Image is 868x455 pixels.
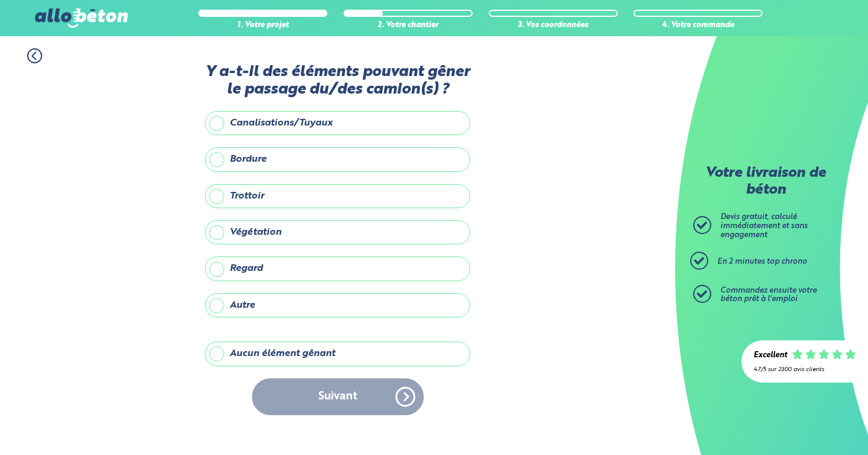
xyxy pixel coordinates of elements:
[205,293,470,317] label: Autre
[634,21,763,30] div: 4. Votre commande
[198,21,327,30] div: 1. Votre projet
[205,342,470,366] label: Aucun élément gênant
[205,220,470,244] label: Végétation
[205,256,470,281] label: Regard
[205,63,470,99] label: Y a-t-il des éléments pouvant gêner le passage du/des camion(s) ?
[205,147,470,171] label: Bordure
[205,184,470,208] label: Trottoir
[35,8,128,28] img: allobéton
[761,408,855,442] iframe: Help widget launcher
[489,21,618,30] div: 3. Vos coordonnées
[344,21,473,30] div: 2. Votre chantier
[205,111,470,135] label: Canalisations/Tuyaux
